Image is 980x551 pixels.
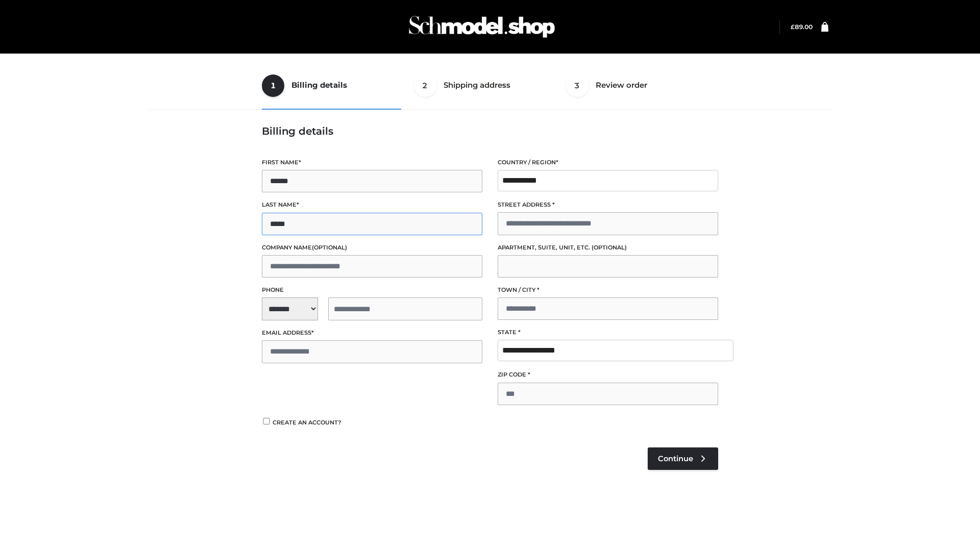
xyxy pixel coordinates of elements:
label: Email address [262,328,482,338]
label: State [498,328,718,337]
span: £ [791,23,795,31]
span: (optional) [312,244,347,251]
h3: Billing details [262,125,718,137]
label: Town / City [498,285,718,295]
label: Company name [262,243,482,253]
img: Schmodel Admin 964 [405,7,558,47]
label: First name [262,158,482,167]
bdi: 89.00 [791,23,813,31]
span: Create an account? [273,419,341,426]
label: Last name [262,200,482,210]
label: Apartment, suite, unit, etc. [498,243,718,253]
span: (optional) [592,244,627,251]
label: Country / Region [498,158,718,167]
label: ZIP Code [498,370,718,380]
label: Phone [262,285,482,295]
a: £89.00 [791,23,813,31]
a: Continue [648,447,718,470]
label: Street address [498,200,718,210]
span: Continue [658,454,693,463]
input: Create an account? [262,418,271,424]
